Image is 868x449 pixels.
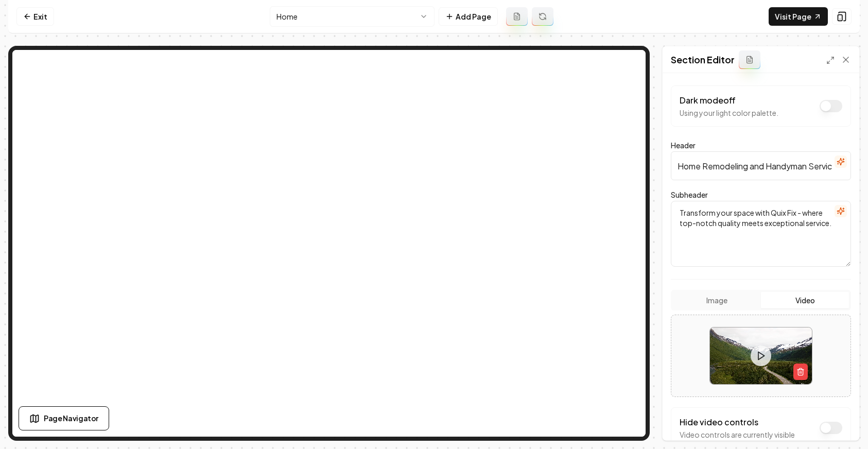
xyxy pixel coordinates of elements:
[506,7,528,26] button: Add admin page prompt
[671,190,708,199] label: Subheader
[19,406,109,430] button: Page Navigator
[680,95,736,106] label: Dark mode off
[761,292,849,308] button: Video
[16,7,54,26] a: Exit
[769,7,828,26] a: Visit Page
[671,141,696,150] label: Header
[680,108,778,118] p: Using your light color palette.
[680,417,758,427] label: Hide video controls
[671,53,735,67] h2: Section Editor
[439,7,498,26] button: Add Page
[44,413,98,424] span: Page Navigator
[680,429,795,440] p: Video controls are currently visible
[673,292,761,308] button: Image
[739,50,760,69] button: Add admin section prompt
[532,7,553,26] button: Regenerate page
[671,151,851,180] input: Header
